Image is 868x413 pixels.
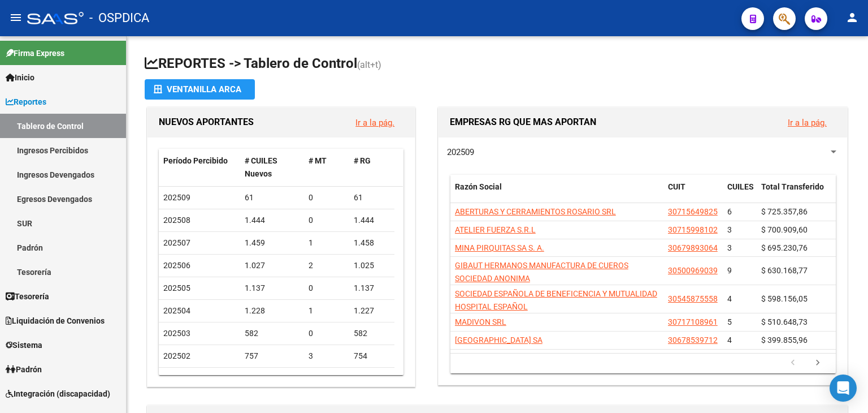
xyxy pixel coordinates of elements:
[727,266,732,275] span: 9
[723,175,757,212] datatable-header-cell: CUILES
[455,261,628,283] span: GIBAUT HERMANOS MANUFACTURA DE CUEROS SOCIEDAD ANONIMA
[727,317,732,326] span: 5
[163,156,228,165] span: Período Percibido
[309,304,345,317] div: 1
[145,79,255,100] button: Ventanilla ARCA
[6,339,42,351] span: Sistema
[163,374,190,383] span: 202501
[450,175,663,212] datatable-header-cell: Razón Social
[245,304,300,317] div: 1.228
[245,327,300,340] div: 582
[354,350,390,363] div: 754
[163,351,190,360] span: 202502
[354,304,390,317] div: 1.227
[309,327,345,340] div: 0
[668,182,685,191] span: CUIT
[309,259,345,272] div: 2
[240,149,305,186] datatable-header-cell: # CUILES Nuevos
[761,317,808,326] span: $ 510.648,73
[761,335,808,345] span: $ 399.855,96
[6,388,110,400] span: Integración (discapacidad)
[6,96,46,108] span: Reportes
[455,317,506,326] span: MADIVON SRL
[245,214,300,227] div: 1.444
[154,79,246,100] div: Ventanilla ARCA
[354,327,390,340] div: 582
[245,350,300,363] div: 757
[346,112,403,133] button: Ir a la pág.
[807,357,828,369] a: go to next page
[788,118,827,128] a: Ir a la pág.
[455,182,502,191] span: Razón Social
[668,266,718,275] span: 30500969039
[245,282,300,295] div: 1.137
[9,11,23,24] mat-icon: menu
[163,261,190,270] span: 202506
[668,243,718,252] span: 30679893064
[245,156,277,178] span: # CUILES Nuevos
[727,225,732,234] span: 3
[309,191,345,204] div: 0
[354,372,390,385] div: 671
[354,191,390,204] div: 61
[761,182,824,191] span: Total Transferido
[163,193,190,202] span: 202509
[245,236,300,249] div: 1.459
[6,363,42,376] span: Padrón
[830,375,857,402] div: Open Intercom Messenger
[727,182,754,191] span: CUILES
[455,335,542,345] span: [GEOGRAPHIC_DATA] SA
[309,282,345,295] div: 0
[761,207,808,216] span: $ 725.357,86
[668,317,718,326] span: 30717108961
[663,175,723,212] datatable-header-cell: CUIT
[145,54,850,74] h1: REPORTES -> Tablero de Control
[355,118,394,128] a: Ir a la pág.
[245,372,300,385] div: 672
[6,47,64,59] span: Firma Express
[727,243,732,252] span: 3
[89,6,149,31] span: - OSPDICA
[354,214,390,227] div: 1.444
[245,259,300,272] div: 1.027
[845,11,859,24] mat-icon: person
[757,175,836,212] datatable-header-cell: Total Transferido
[163,306,190,315] span: 202504
[455,289,657,311] span: SOCIEDAD ESPAÑOLA DE BENEFICENCIA Y MUTUALIDAD HOSPITAL ESPAÑOL
[357,59,381,70] span: (alt+t)
[455,225,536,234] span: ATELIER FUERZA S.R.L
[163,283,190,292] span: 202505
[727,294,732,303] span: 4
[6,315,105,327] span: Liquidación de Convenios
[668,294,718,303] span: 30545875558
[450,117,596,127] span: EMPRESAS RG QUE MAS APORTAN
[727,335,732,345] span: 4
[309,350,345,363] div: 3
[159,117,254,127] span: NUEVOS APORTANTES
[782,357,804,369] a: go to previous page
[354,236,390,249] div: 1.458
[354,156,371,165] span: # RG
[761,266,808,275] span: $ 630.168,77
[245,191,300,204] div: 61
[309,236,345,249] div: 1
[668,335,718,345] span: 30678539712
[727,207,732,216] span: 6
[6,290,49,303] span: Tesorería
[779,112,836,133] button: Ir a la pág.
[309,156,327,165] span: # MT
[163,238,190,247] span: 202507
[761,243,808,252] span: $ 695.230,76
[447,147,474,157] span: 202509
[455,207,616,216] span: ABERTURAS Y CERRAMIENTOS ROSARIO SRL
[668,207,718,216] span: 30715649825
[309,214,345,227] div: 0
[163,216,190,225] span: 202508
[354,259,390,272] div: 1.025
[163,329,190,338] span: 202503
[761,294,808,303] span: $ 598.156,05
[159,149,240,186] datatable-header-cell: Período Percibido
[354,282,390,295] div: 1.137
[309,372,345,385] div: 1
[304,149,349,186] datatable-header-cell: # MT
